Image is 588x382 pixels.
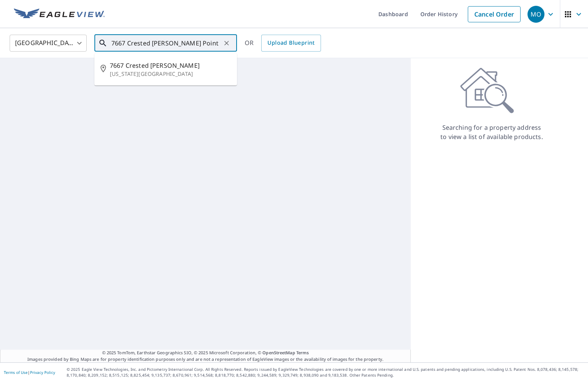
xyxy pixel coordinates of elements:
[468,6,521,22] a: Cancel Order
[4,370,55,375] p: |
[267,38,314,48] span: Upload Blueprint
[67,367,584,378] p: © 2025 Eagle View Technologies, Inc. and Pictometry International Corp. All Rights Reserved. Repo...
[102,350,309,356] span: © 2025 TomTom, Earthstar Geographics SIO, © 2025 Microsoft Corporation, ©
[110,61,231,70] span: 7667 Crested [PERSON_NAME]
[221,38,232,49] button: Clear
[261,35,321,52] a: Upload Blueprint
[111,32,221,54] input: Search by address or latitude-longitude
[262,350,295,355] a: OpenStreetMap
[30,370,55,375] a: Privacy Policy
[10,32,87,54] div: [GEOGRAPHIC_DATA]
[110,70,231,78] p: [US_STATE][GEOGRAPHIC_DATA]
[528,6,544,23] div: MO
[440,123,543,141] p: Searching for a property address to view a list of available products.
[296,350,309,355] a: Terms
[245,35,321,52] div: OR
[4,370,28,375] a: Terms of Use
[14,8,105,20] img: EV Logo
